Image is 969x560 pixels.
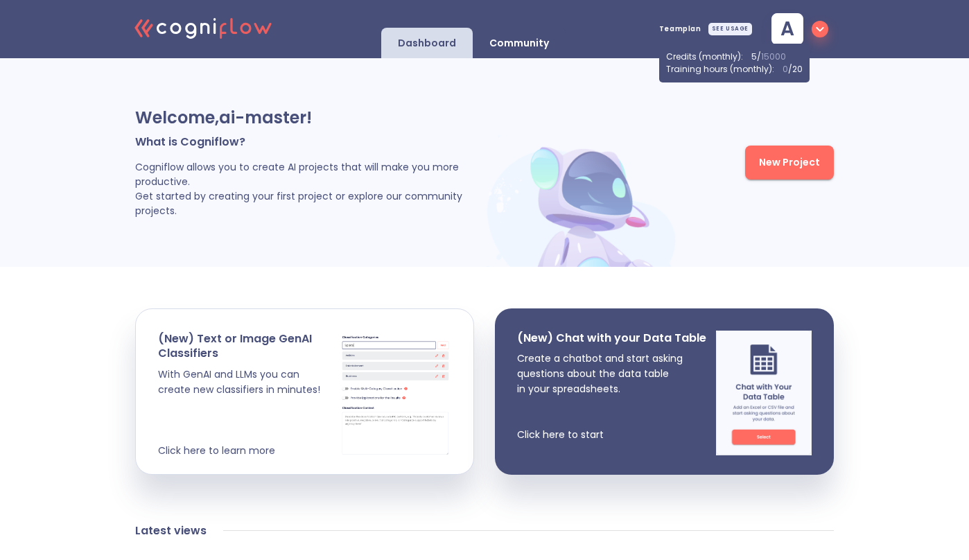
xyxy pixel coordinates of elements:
p: Credits ( monthly ): [666,51,743,63]
img: header robot [483,135,684,267]
p: Training hours ( monthly ): [666,63,774,76]
p: (New) Chat with your Data Table [517,331,706,345]
span: 0 [783,63,788,76]
p: Welcome, ai-master ! [135,107,483,129]
span: Team plan [659,26,701,33]
p: Create a chatbot and start asking questions about the data table in your spreadsheets. Click here... [517,351,706,442]
p: (New) Text or Image GenAI Classifiers [158,331,340,361]
p: Community [489,37,549,50]
span: New Project [759,154,820,171]
span: a [780,19,794,39]
p: What is Cogniflow? [135,134,483,149]
img: chat img [716,331,812,455]
p: 5 / [751,51,786,63]
h4: Latest views [135,524,207,538]
button: a [760,9,834,49]
p: Dashboard [398,37,456,50]
p: Cogniflow allows you to create AI projects that will make you more productive. Get started by cre... [135,160,483,218]
img: cards stack img [340,331,451,456]
div: SEE USAGE [708,23,752,35]
p: With GenAI and LLMs you can create new classifiers in minutes! Click here to learn more [158,367,340,458]
button: New Project [745,146,834,180]
p: / 20 [783,63,803,76]
span: 15000 [761,51,786,63]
